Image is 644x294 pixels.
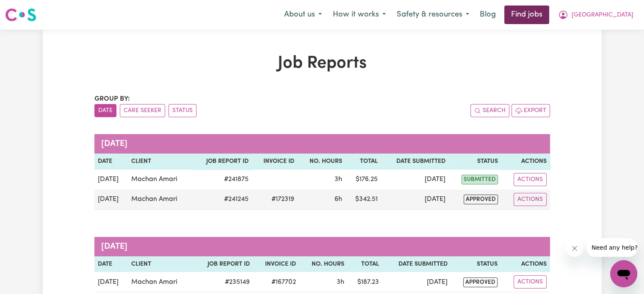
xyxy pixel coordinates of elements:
td: $ 187.23 [348,272,382,292]
img: Careseekers logo [5,7,36,22]
th: No. Hours [298,154,345,170]
span: 3 hours [337,279,344,286]
span: Group by: [94,96,130,102]
button: sort invoices by care seeker [120,104,165,117]
iframe: Message from company [586,238,637,257]
a: Blog [475,5,501,24]
button: My Account [553,6,639,24]
td: Machan Amari [128,272,193,292]
button: Actions [514,173,547,186]
td: [DATE] [382,272,451,292]
th: Actions [501,154,550,170]
span: 6 hours [334,196,342,203]
button: Search [470,104,509,117]
td: #167702 [253,272,299,292]
td: $ 176.25 [345,170,381,190]
td: [DATE] [94,272,128,292]
button: sort invoices by paid status [169,104,196,117]
th: Job Report ID [192,154,252,170]
button: Export [511,104,550,117]
caption: [DATE] [94,134,550,154]
th: Actions [501,256,550,272]
th: Date [94,154,128,170]
span: approved [464,195,498,204]
td: Machan Amari [128,170,192,190]
button: About us [279,6,327,24]
td: [DATE] [94,170,128,190]
button: Safety & resources [391,6,475,24]
a: Find jobs [504,5,549,24]
td: [DATE] [381,170,449,190]
th: Invoice ID [253,256,299,272]
h1: Job Reports [94,53,550,74]
th: Job Report ID [193,256,253,272]
td: [DATE] [94,190,128,210]
th: Invoice ID [252,154,298,170]
span: approved [463,278,498,287]
iframe: Button to launch messaging window [610,260,637,287]
button: How it works [327,6,391,24]
span: [GEOGRAPHIC_DATA] [572,11,633,20]
th: Client [128,256,193,272]
iframe: Close message [566,240,583,257]
td: #172319 [252,190,298,210]
a: Careseekers logo [5,5,36,25]
td: [DATE] [381,190,449,210]
caption: [DATE] [94,237,550,256]
span: Need any help? [5,6,51,13]
button: sort invoices by date [94,104,116,117]
button: Actions [514,275,547,289]
td: # 241245 [192,190,252,210]
td: # 235149 [193,272,253,292]
td: Machan Amari [128,190,192,210]
td: # 241875 [192,170,252,190]
th: Total [345,154,381,170]
td: $ 342.51 [345,190,381,210]
th: Client [128,154,192,170]
span: 3 hours [334,176,342,183]
th: Date [94,256,128,272]
span: submitted [462,175,498,184]
th: Status [449,154,501,170]
th: Date Submitted [381,154,449,170]
th: Status [451,256,501,272]
th: Date Submitted [382,256,451,272]
th: Total [348,256,382,272]
button: Actions [514,193,547,206]
th: No. Hours [299,256,348,272]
